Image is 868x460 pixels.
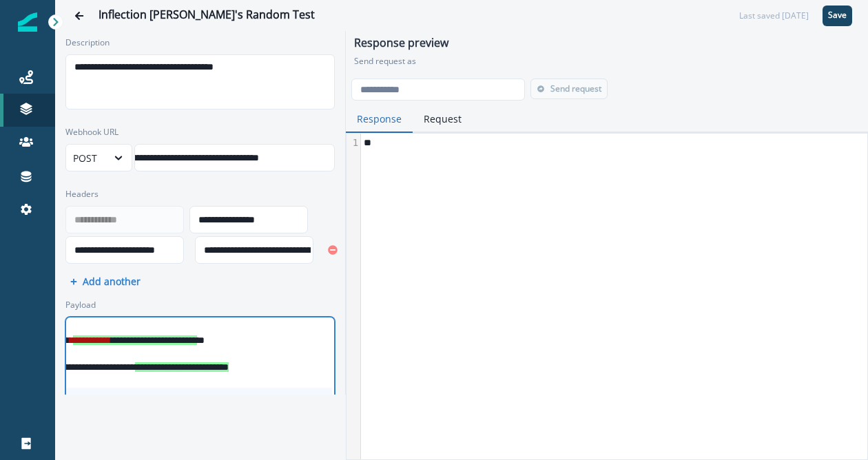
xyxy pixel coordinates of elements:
button: Remove [322,240,344,260]
button: Go back [65,2,93,30]
p: Send request [550,84,601,94]
div: Inflection [PERSON_NAME]'s Random Test [99,8,315,23]
label: Payload [65,299,327,311]
div: 1 [347,136,360,150]
button: Save [823,6,852,26]
img: Inflection [18,12,37,32]
button: Add another [70,275,141,288]
div: POST [73,151,100,165]
p: Send request as [354,55,860,67]
p: Add another [83,275,141,288]
label: Headers [65,188,327,200]
p: Save [828,10,847,20]
h1: Response preview [354,36,860,55]
label: Webhook URL [65,126,327,138]
button: Send request [530,79,608,99]
label: Description [65,36,327,49]
button: Request [413,106,473,133]
button: Response [346,106,413,133]
div: Last saved [DATE] [739,10,809,22]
